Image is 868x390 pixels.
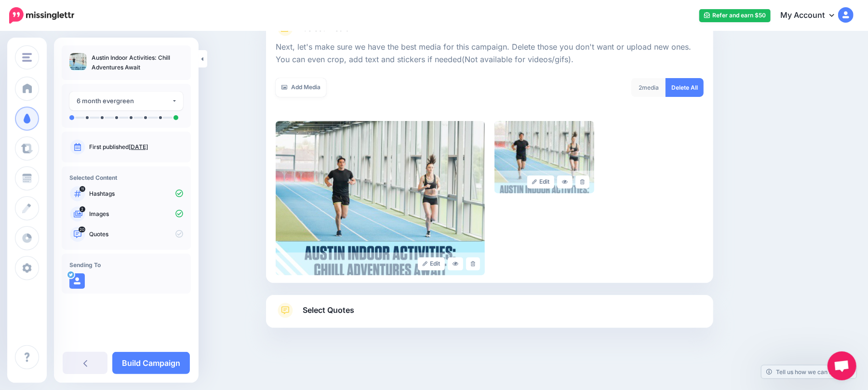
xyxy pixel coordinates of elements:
[276,303,704,328] a: Select Quotes
[828,351,856,380] div: Open chat
[89,230,183,239] p: Quotes
[761,365,856,378] a: Tell us how we can improve
[631,78,666,97] div: media
[276,36,704,275] div: Select Media
[276,121,485,275] img: ab8380e63983ee716f91ec3f7920ca53_large.jpg
[639,84,642,91] span: 2
[144,116,147,119] li: A post will be sent on day 73
[77,95,172,107] div: 6 month evergreen
[101,116,104,119] li: A post will be sent on day 3
[69,273,85,289] img: user_default_image.png
[89,143,183,151] p: First published
[89,210,183,218] p: Images
[89,189,183,198] p: Hashtags
[159,116,162,119] li: A post will be sent on day 124
[130,116,133,119] li: A post will be sent on day 32
[303,304,354,317] span: Select Quotes
[494,121,594,193] img: 7761bd4f9ec93937db9a33b20bbfc91d_large.jpg
[174,115,178,120] li: A post will be sent on day 180
[80,206,85,212] span: 2
[418,257,445,270] a: Edit
[69,261,183,269] h4: Sending To
[86,116,89,119] li: A post will be sent on day 1
[9,7,74,24] img: Missinglettr
[115,116,118,119] li: A post will be sent on day 10
[69,174,183,181] h4: Selected Content
[276,41,704,66] p: Next, let's make sure we have the best media for this campaign. Delete those you don't want or up...
[92,53,183,72] p: Austin Indoor Activities: Chill Adventures Await
[276,78,326,97] a: Add Media
[69,92,183,110] button: 6 month evergreen
[22,53,32,62] img: menu.png
[79,227,85,232] span: 20
[771,4,854,27] a: My Account
[80,186,85,192] span: 11
[527,175,555,188] a: Edit
[129,143,148,150] a: [DATE]
[69,115,74,120] li: A post will be sent on day 0
[699,9,771,22] a: Refer and earn $50
[69,53,87,70] img: ab8380e63983ee716f91ec3f7920ca53_thumb.jpg
[666,78,704,97] a: Delete All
